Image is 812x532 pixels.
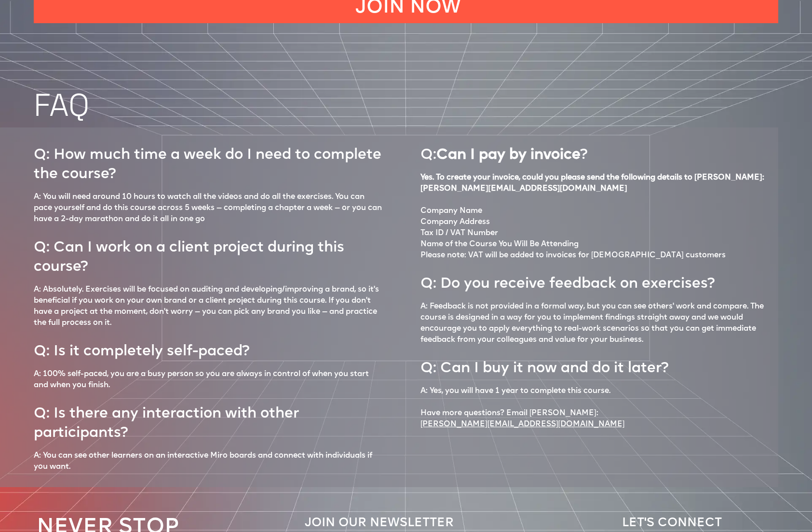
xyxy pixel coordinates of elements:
[34,230,382,277] h2: Q: Can I work on a client project during this course?
[420,419,624,430] a: [PERSON_NAME][EMAIL_ADDRESS][DOMAIN_NAME]
[420,185,627,193] strong: [PERSON_NAME][EMAIL_ADDRESS][DOMAIN_NAME] ‍
[436,148,581,163] strong: Can I pay by invoice
[34,137,382,184] h2: Q: How much time a week do I need to complete the course?
[34,90,812,120] h1: FAQ
[34,334,249,362] h2: Q: Is it completely self-paced?
[34,450,382,473] p: A: You can see other learners on an interactive Miro boards and connect with individuals if you w...
[34,396,382,443] h2: Q: Is there any interaction with other participants?
[420,174,764,182] strong: Yes. To create your invoice, could you please send the following details to [PERSON_NAME]:
[420,301,769,346] p: A: Feedback is not provided in a formal way, but you can see others' work and compare. The course...
[420,266,715,294] h2: Q: Do you receive feedback on exercises?
[420,386,624,430] p: A: Yes, you will have 1 year to complete this course. Have more questions? Email [PERSON_NAME]:
[420,137,587,165] h2: Q: ?
[305,516,528,531] h5: JOIN OUR NEWSLETTER
[34,369,382,391] p: A: 100% self-paced, you are a busy person so you are always in control of when you start and when...
[34,284,382,329] p: A: Absolutely. Exercises will be focused on auditing and developing/improving a brand, so it's be...
[420,172,764,261] p: Company Name Company Address Tax ID / VAT Number Name of the Course You Will Be Attending Please ...
[420,350,668,378] h2: Q: Can I buy it now and do it later?
[622,516,743,531] h5: LET's CONNEcT
[34,192,382,225] p: A: You will need around 10 hours to watch all the videos and do all the exercises. You can pace y...
[420,183,764,206] a: [PERSON_NAME][EMAIL_ADDRESS][DOMAIN_NAME]‍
